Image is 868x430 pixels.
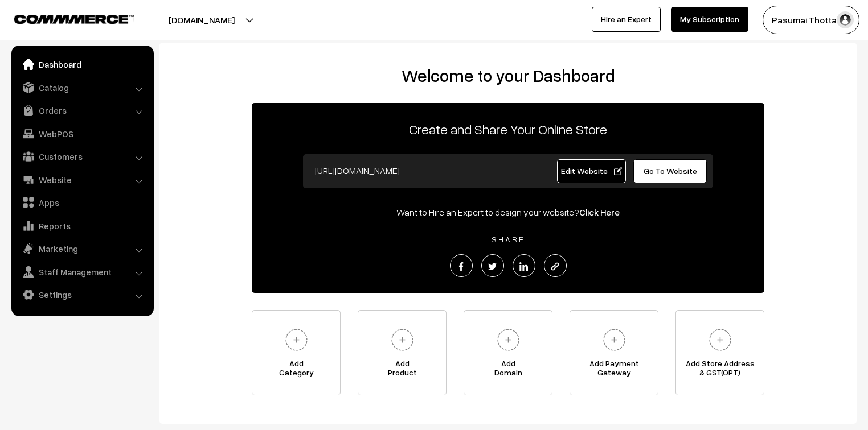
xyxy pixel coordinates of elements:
a: WebPOS [14,123,150,144]
button: Pasumai Thotta… [763,6,859,34]
a: Catalog [14,77,150,98]
a: Edit Website [557,159,627,183]
a: Reports [14,216,150,236]
h2: Welcome to your Dashboard [171,65,845,86]
a: Hire an Expert [592,7,661,32]
a: My Subscription [671,7,748,32]
img: plus.svg [493,324,524,355]
a: Customers [14,146,150,167]
span: Add Product [358,359,446,382]
a: Click Here [579,206,620,218]
a: COMMMERCE [14,11,114,25]
a: AddCategory [252,310,341,395]
a: Orders [14,100,150,121]
p: Create and Share Your Online Store [252,119,764,139]
span: Go To Website [644,166,697,176]
a: Dashboard [14,54,150,75]
img: plus.svg [599,324,630,355]
img: plus.svg [387,324,418,355]
span: Edit Website [561,166,622,176]
img: COMMMERCE [14,15,134,23]
a: Marketing [14,238,150,259]
a: Add Store Address& GST(OPT) [675,310,764,395]
a: AddProduct [358,310,447,395]
a: AddDomain [464,310,552,395]
span: Add Payment Gateway [570,359,658,382]
a: Website [14,169,150,190]
span: Add Store Address & GST(OPT) [676,359,764,382]
span: SHARE [486,234,531,244]
a: Go To Website [633,159,707,183]
img: user [837,11,854,28]
a: Staff Management [14,262,150,282]
span: Add Domain [464,359,552,382]
img: plus.svg [281,324,312,355]
a: Settings [14,284,150,305]
a: Add PaymentGateway [570,310,658,395]
div: Want to Hire an Expert to design your website? [252,205,764,219]
button: [DOMAIN_NAME] [129,6,275,34]
img: plus.svg [705,324,736,355]
a: Apps [14,192,150,213]
span: Add Category [252,359,340,382]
